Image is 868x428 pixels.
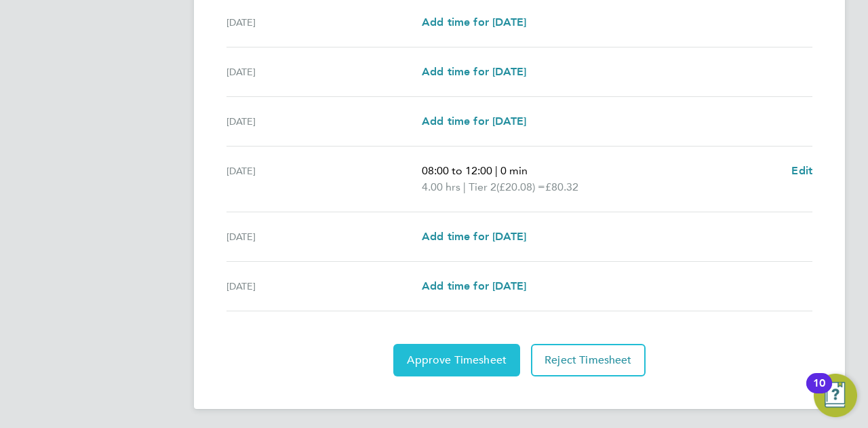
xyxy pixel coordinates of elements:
[422,113,526,130] a: Add time for [DATE]
[422,229,526,245] a: Add time for [DATE]
[496,180,545,193] span: (£20.08) =
[393,344,520,376] button: Approve Timesheet
[422,279,526,292] span: Add time for [DATE]
[463,180,466,193] span: |
[545,180,578,193] span: £80.32
[791,163,812,179] a: Edit
[531,344,646,376] button: Reject Timesheet
[422,14,526,31] a: Add time for [DATE]
[226,64,422,80] div: [DATE]
[422,64,526,80] a: Add time for [DATE]
[226,14,422,31] div: [DATE]
[545,353,632,367] span: Reject Timesheet
[226,163,422,195] div: [DATE]
[422,16,526,28] span: Add time for [DATE]
[422,115,526,128] span: Add time for [DATE]
[422,164,492,177] span: 08:00 to 12:00
[422,65,526,78] span: Add time for [DATE]
[407,353,507,367] span: Approve Timesheet
[791,164,812,177] span: Edit
[814,374,857,417] button: Open Resource Center, 10 new notifications
[495,164,498,177] span: |
[226,229,422,245] div: [DATE]
[226,278,422,294] div: [DATE]
[813,383,825,401] div: 10
[500,164,528,177] span: 0 min
[469,179,496,195] span: Tier 2
[422,278,526,294] a: Add time for [DATE]
[226,113,422,130] div: [DATE]
[422,180,460,193] span: 4.00 hrs
[422,230,526,243] span: Add time for [DATE]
